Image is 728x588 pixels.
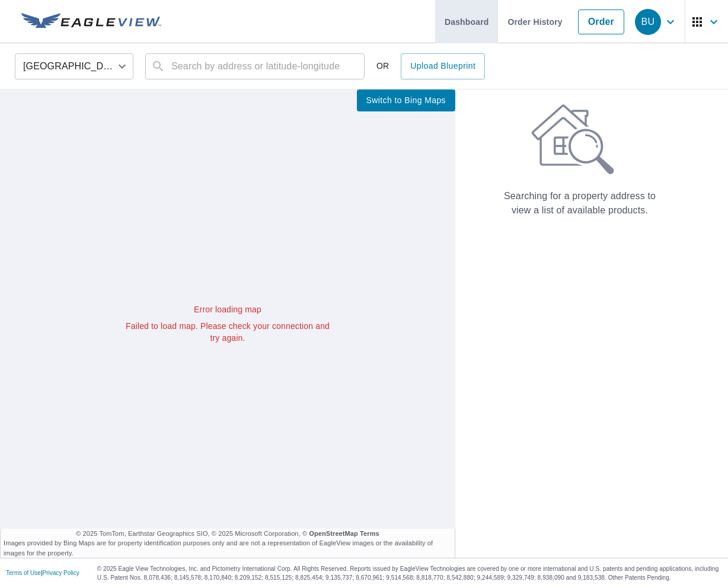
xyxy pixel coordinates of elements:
[357,90,455,111] button: Switch to Bing Maps
[6,570,41,576] a: Terms of Use
[309,530,358,537] a: OpenStreetMap
[366,93,446,108] span: Switch to Bing Maps
[15,50,133,83] div: [GEOGRAPHIC_DATA]
[76,529,379,539] span: © 2025 TomTom, Earthstar Geographics SIO, © 2025 Microsoft Corporation, ©
[410,59,475,73] span: Upload Blueprint
[500,189,659,218] p: Searching for a property address to view a list of available products.
[21,13,161,31] img: EV Logo
[126,320,330,344] div: Failed to load map. Please check your connection and try again.
[43,570,79,576] a: Privacy Policy
[635,9,661,35] div: BU
[126,303,330,315] div: Error loading map
[376,53,485,79] div: OR
[401,53,485,79] a: Upload Blueprint
[360,530,379,537] a: Terms
[97,564,722,582] p: © 2025 Eagle View Technologies, Inc. and Pictometry International Corp. All Rights Reserved. Repo...
[578,9,624,34] a: Order
[171,50,340,83] input: Search by address or latitude-longitude
[6,570,79,577] p: |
